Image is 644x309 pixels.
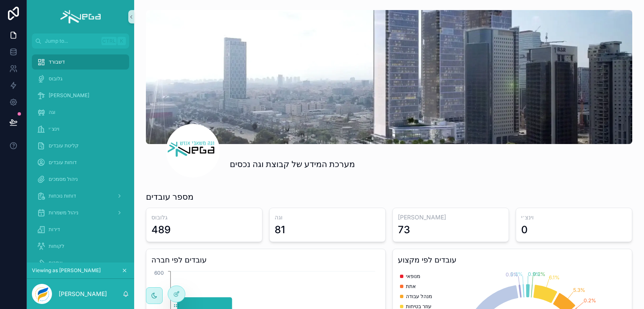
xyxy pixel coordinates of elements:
[49,159,77,166] span: דוחות עובדים
[151,223,171,237] div: 489
[32,33,129,49] button: Jump to...CtrlK
[573,287,585,293] tspan: 5.3%
[521,223,528,237] div: 0
[49,109,55,116] span: וגה
[533,271,545,277] tspan: 0.2%
[49,92,89,99] span: [PERSON_NAME]
[549,274,560,281] tspan: 6.1%
[49,226,60,233] span: דירות
[32,255,129,270] a: אתרים
[32,121,129,136] a: וינצ׳י
[398,213,504,221] h3: [PERSON_NAME]
[584,297,596,304] tspan: 0.2%
[49,209,78,216] span: ניהול משמרות
[154,270,164,276] tspan: 600
[118,38,125,44] span: K
[49,176,78,183] span: ניהול מסמכים
[32,172,129,187] a: ניהול מסמכים
[32,205,129,220] a: ניהול משמרות
[49,126,60,132] span: וינצ׳י
[32,54,129,70] a: דשבורד
[230,158,355,170] h1: מערכת המידע של קבוצת וגה נכסים‎
[146,191,194,203] h1: מספר עובדים
[49,75,62,82] span: גלובוס
[32,88,129,103] a: [PERSON_NAME]
[506,271,518,278] tspan: 0.5%
[32,267,101,274] span: Viewing as [PERSON_NAME]
[60,10,100,23] img: App logo
[32,138,129,153] a: קליטת עובדים
[275,223,285,237] div: 81
[528,271,540,277] tspan: 0.9%
[32,71,129,86] a: גלובוס
[49,142,79,149] span: קליטת עובדים
[406,273,420,280] span: מנופאי
[151,254,380,266] h3: עובדים לפי חברה
[521,213,627,221] h3: וינצ׳י
[49,243,65,250] span: לקוחות
[406,283,416,290] span: אתת
[27,49,134,263] div: scrollable content
[49,193,76,199] span: דוחות נוכחות
[32,155,129,170] a: דוחות עובדים
[275,213,380,221] h3: וגה
[32,222,129,237] a: דירות
[510,271,523,277] tspan: 0.3%
[45,38,98,44] span: Jump to...
[406,293,432,300] span: מנהל עבודה
[49,59,65,65] span: דשבורד
[32,105,129,120] a: וגה
[398,254,627,266] h3: עובדים לפי מקצוע
[101,37,117,45] span: Ctrl
[151,213,257,221] h3: גלובוס
[49,260,62,266] span: אתרים
[32,188,129,203] a: דוחות נוכחות
[59,290,107,298] p: [PERSON_NAME]
[398,223,410,237] div: 73
[32,239,129,254] a: לקוחות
